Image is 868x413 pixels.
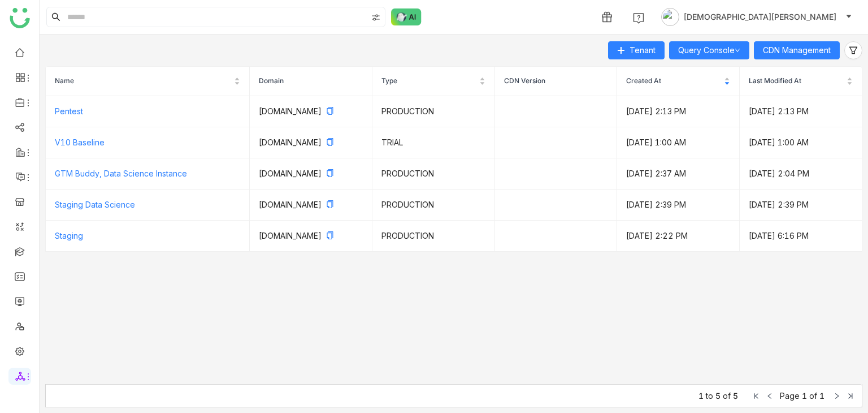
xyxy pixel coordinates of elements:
a: V10 Baseline [55,137,105,147]
td: [DATE] 2:39 PM [617,190,740,221]
td: PRODUCTION [372,190,495,221]
span: 1 [802,391,807,401]
img: avatar [661,8,679,26]
span: [DEMOGRAPHIC_DATA][PERSON_NAME] [684,11,836,23]
button: Tenant [608,41,665,59]
th: CDN Version [495,67,618,96]
td: [DATE] 2:22 PM [617,221,740,252]
td: [DATE] 2:39 PM [740,190,862,221]
span: to [706,391,713,401]
p: [DOMAIN_NAME] [259,136,363,149]
a: Pentest [55,106,83,116]
span: 5 [733,391,738,401]
button: Query Console [669,41,749,59]
td: TRIAL [372,127,495,158]
span: of [809,391,817,401]
span: Page [780,391,800,401]
td: [DATE] 2:04 PM [740,158,862,190]
td: PRODUCTION [372,96,495,127]
a: Staging Data Science [55,200,135,209]
p: [DOMAIN_NAME] [259,199,363,211]
td: [DATE] 2:37 AM [617,158,740,190]
button: [DEMOGRAPHIC_DATA][PERSON_NAME] [659,8,854,26]
img: search-type.svg [371,13,380,22]
td: [DATE] 2:13 PM [617,96,740,127]
td: [DATE] 1:00 AM [617,127,740,158]
p: [DOMAIN_NAME] [259,230,363,242]
img: logo [10,8,30,28]
a: GTM Buddy, Data Science Instance [55,169,187,178]
button: CDN Management [754,41,840,59]
span: of [723,391,731,401]
span: 5 [715,391,721,401]
a: Query Console [678,45,740,55]
td: [DATE] 6:16 PM [740,221,862,252]
th: Domain [250,67,372,96]
td: PRODUCTION [372,221,495,252]
img: help.svg [633,12,644,24]
span: 1 [698,391,704,401]
td: PRODUCTION [372,158,495,190]
span: Tenant [630,44,656,57]
td: [DATE] 2:13 PM [740,96,862,127]
span: 1 [819,391,824,401]
a: Staging [55,231,83,240]
td: [DATE] 1:00 AM [740,127,862,158]
p: [DOMAIN_NAME] [259,167,363,180]
span: CDN Management [763,44,831,57]
img: ask-buddy-normal.svg [391,8,422,25]
p: [DOMAIN_NAME] [259,105,363,118]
